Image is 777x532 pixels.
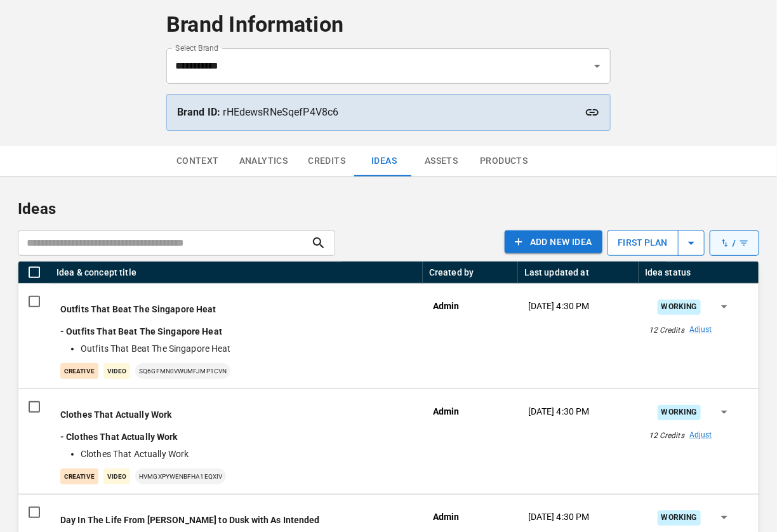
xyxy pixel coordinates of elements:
div: Working [658,510,701,525]
button: Menu [750,269,756,276]
p: Ideas [18,197,759,220]
button: Products [470,146,538,176]
p: Outfits That Beat The Singapore Heat [60,303,413,316]
div: Idea status [645,267,691,277]
p: HVmgxpYWenBfha1eQxIV [135,469,226,484]
li: Clothes That Actually Work [81,448,408,461]
p: first plan [608,229,678,257]
button: Menu [629,269,635,276]
div: Working [658,300,701,314]
p: - Clothes That Actually Work [60,408,413,444]
p: Admin [433,510,460,524]
p: creative [60,469,98,484]
a: Add NEW IDEA [505,230,602,256]
button: first plan [608,230,705,256]
div: Created by [429,267,474,277]
button: Open [588,57,606,75]
p: Admin [433,405,460,418]
p: 12 Credits [649,430,684,441]
button: Ideas [355,146,413,176]
button: Credits [298,146,355,176]
button: Menu [413,269,420,276]
p: SQ6GFmn0VWuMFJmp1cvn [135,363,230,379]
p: creative [60,363,98,379]
button: Assets [413,146,470,176]
p: Video [103,363,130,379]
div: Working [658,405,701,420]
p: - Outfits That Beat The Singapore Heat [60,303,413,338]
label: Select Brand [175,43,218,53]
div: Idea & concept title [56,267,136,277]
p: Day In The Life From [PERSON_NAME] to Dusk with As Intended [60,514,413,527]
p: rHEdewsRNeSqefP4V8c6 [177,105,600,120]
div: Last updated at [524,267,589,277]
button: Menu [508,269,515,276]
button: Context [166,146,229,176]
strong: Brand ID: [177,106,220,118]
p: [DATE] 4:30 PM [528,405,590,418]
li: Outfits That Beat The Singapore Heat [81,342,408,356]
button: Analytics [229,146,298,176]
p: Video [103,469,130,484]
p: [DATE] 4:30 PM [528,510,590,524]
p: Admin [433,300,460,313]
a: Adjust [689,430,712,441]
button: Add NEW IDEA [505,230,602,254]
p: [DATE] 4:30 PM [528,300,590,313]
h4: Brand Information [166,11,611,38]
a: Adjust [689,324,712,336]
p: 12 Credits [649,324,684,336]
p: Clothes That Actually Work [60,408,413,422]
